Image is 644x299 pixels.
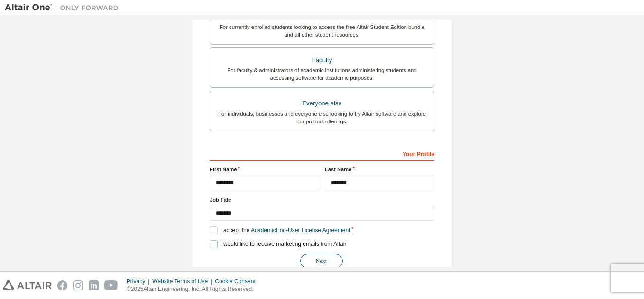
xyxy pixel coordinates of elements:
[152,278,215,285] div: Website Terms of Use
[251,227,350,234] a: Academic End-User License Agreement
[210,196,434,204] label: Job Title
[210,226,350,234] label: I accept the
[3,280,52,290] img: altair_logo.svg
[216,54,428,67] div: Faculty
[210,166,319,173] label: First Name
[73,280,83,290] img: instagram.svg
[127,285,261,293] p: © 2025 Altair Engineering, Inc. All Rights Reserved.
[210,146,434,161] div: Your Profile
[215,278,261,285] div: Cookie Consent
[57,280,67,290] img: facebook.svg
[210,240,346,248] label: I would like to receive marketing emails from Altair
[325,166,434,173] label: Last Name
[5,3,123,12] img: Altair One
[127,278,152,285] div: Privacy
[216,66,428,82] div: For faculty & administrators of academic institutions administering students and accessing softwa...
[216,23,428,38] div: For currently enrolled students looking to access the free Altair Student Edition bundle and all ...
[89,280,99,290] img: linkedin.svg
[104,280,118,290] img: youtube.svg
[216,97,428,110] div: Everyone else
[216,110,428,125] div: For individuals, businesses and everyone else looking to try Altair software and explore our prod...
[300,254,343,268] button: Next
